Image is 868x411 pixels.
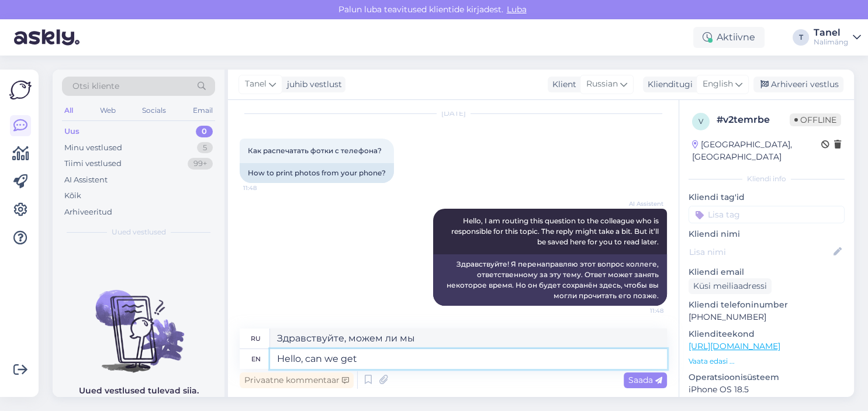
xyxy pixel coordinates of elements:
[814,28,848,37] div: Tanel
[270,349,667,369] textarea: Hello, can we get
[191,103,215,118] div: Email
[140,103,168,118] div: Socials
[790,113,841,126] span: Offline
[698,117,703,126] span: v
[64,142,122,154] div: Minu vestlused
[586,78,618,91] span: Russian
[689,371,845,384] p: Operatsioonisüsteem
[689,174,845,184] div: Kliendi info
[245,78,267,91] span: Tanel
[703,78,733,91] span: English
[240,372,354,388] div: Privaatne kommentaar
[689,311,845,323] p: [PHONE_NUMBER]
[620,199,663,208] span: AI Assistent
[196,126,213,137] div: 0
[98,103,118,118] div: Web
[251,349,261,369] div: en
[717,113,790,127] div: # v2temrbe
[240,163,394,183] div: How to print photos from your phone?
[62,103,75,118] div: All
[64,190,81,202] div: Kõik
[188,158,213,170] div: 99+
[251,329,261,348] div: ru
[793,29,809,46] div: T
[689,341,780,351] a: [URL][DOMAIN_NAME]
[72,80,119,92] span: Otsi kliente
[689,328,845,340] p: Klienditeekond
[628,375,662,385] span: Saada
[503,4,530,15] span: Luba
[814,28,861,47] a: TanelNalimäng
[64,126,79,137] div: Uus
[243,184,287,192] span: 11:48
[79,385,199,397] p: Uued vestlused tulevad siia.
[197,142,213,154] div: 5
[643,78,693,91] div: Klienditugi
[64,158,122,170] div: Tiimi vestlused
[9,79,32,101] img: Askly Logo
[64,174,108,186] div: AI Assistent
[433,254,667,306] div: Здравствуйте! Я перенаправляю этот вопрос коллеге, ответственному за эту тему. Ответ может занять...
[112,227,166,237] span: Uued vestlused
[693,27,765,48] div: Aktiivne
[451,216,660,246] span: Hello, I am routing this question to the colleague who is responsible for this topic. The reply m...
[689,266,845,278] p: Kliendi email
[53,269,224,374] img: No chats
[689,246,831,258] input: Lisa nimi
[753,77,843,92] div: Arhiveeri vestlus
[689,384,845,396] p: iPhone OS 18.5
[689,356,845,367] p: Vaata edasi ...
[620,306,663,315] span: 11:48
[692,139,821,163] div: [GEOGRAPHIC_DATA], [GEOGRAPHIC_DATA]
[689,278,772,294] div: Küsi meiliaadressi
[689,299,845,311] p: Kliendi telefoninumber
[689,191,845,203] p: Kliendi tag'id
[270,329,667,348] textarea: Здравствуйте, можем ли мы
[248,146,382,155] span: Как распечатать фотки с телефона?
[689,228,845,240] p: Kliendi nimi
[64,206,112,218] div: Arhiveeritud
[548,78,576,91] div: Klient
[240,108,667,119] div: [DATE]
[282,78,342,91] div: juhib vestlust
[814,37,848,47] div: Nalimäng
[689,206,845,223] input: Lisa tag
